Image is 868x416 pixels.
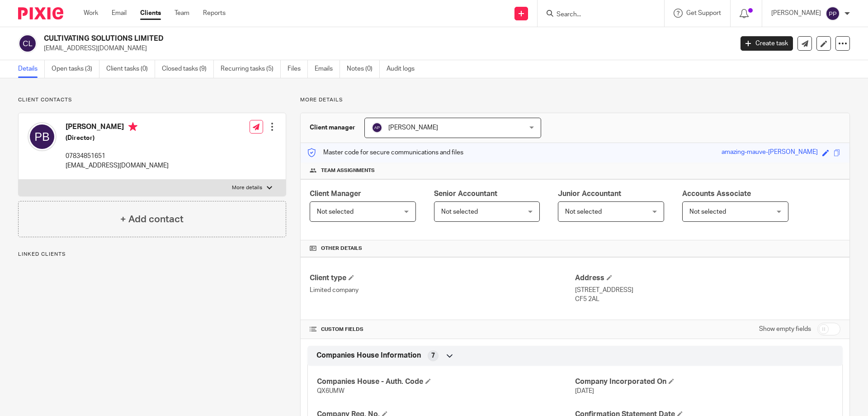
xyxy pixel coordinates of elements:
[106,60,155,78] a: Client tasks (0)
[175,9,189,18] a: Team
[221,60,281,78] a: Recurring tasks (5)
[203,9,226,18] a: Reports
[28,122,57,151] img: svg%3E
[44,34,590,43] h2: CULTIVATING SOLUTIONS LIMITED
[112,9,127,18] a: Email
[575,377,833,387] h4: Company Incorporated On
[575,388,594,394] span: [DATE]
[575,295,840,304] p: CF5 2AL
[556,11,637,19] input: Search
[372,122,382,133] img: svg%3E
[741,36,793,51] a: Create task
[66,122,169,134] h4: [PERSON_NAME]
[52,60,99,78] a: Open tasks (3)
[317,377,575,387] h4: Companies House - Auth. Code
[310,286,575,295] p: Limited company
[316,351,421,360] span: Companies House Information
[387,60,421,78] a: Audit logs
[66,161,169,170] p: [EMAIL_ADDRESS][DOMAIN_NAME]
[347,60,380,78] a: Notes (0)
[18,60,45,78] a: Details
[66,152,169,161] p: 07834851651
[434,190,497,197] span: Senior Accountant
[321,245,362,252] span: Other details
[300,96,850,104] p: More details
[310,190,361,197] span: Client Manager
[558,190,621,197] span: Junior Accountant
[317,388,344,394] span: QX6UMW
[431,351,435,360] span: 7
[575,273,840,283] h4: Address
[759,325,811,334] label: Show empty fields
[771,9,821,18] p: [PERSON_NAME]
[162,60,214,78] a: Closed tasks (9)
[18,96,286,104] p: Client contacts
[310,326,575,333] h4: CUSTOM FIELDS
[575,286,840,295] p: [STREET_ADDRESS]
[388,124,438,131] span: [PERSON_NAME]
[317,209,354,215] span: Not selected
[66,134,169,143] h5: (Director)
[288,60,308,78] a: Files
[18,7,63,19] img: Pixie
[232,184,262,191] p: More details
[686,10,721,16] span: Get Support
[722,148,818,158] div: amazing-mauve-[PERSON_NAME]
[682,190,751,197] span: Accounts Associate
[441,209,478,215] span: Not selected
[140,9,161,18] a: Clients
[565,209,602,215] span: Not selected
[315,60,340,78] a: Emails
[826,6,840,21] img: svg%3E
[120,212,184,226] h4: + Add contact
[18,34,37,53] img: svg%3E
[310,273,575,283] h4: Client type
[307,148,463,157] p: Master code for secure communications and files
[310,123,355,132] h3: Client manager
[44,44,727,53] p: [EMAIL_ADDRESS][DOMAIN_NAME]
[321,167,375,174] span: Team assignments
[128,122,137,131] i: Primary
[84,9,98,18] a: Work
[18,251,286,258] p: Linked clients
[689,209,726,215] span: Not selected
